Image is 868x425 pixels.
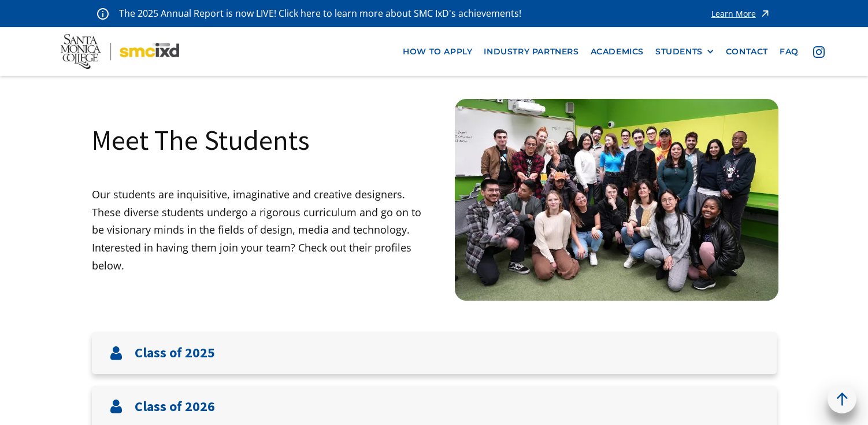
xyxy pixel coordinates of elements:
[97,8,109,20] img: icon - information - alert
[135,345,215,361] h3: Class of 2025
[585,41,650,62] a: Academics
[119,6,522,21] p: The 2025 Annual Report is now LIVE! Click here to learn more about SMC IxD's achievements!
[711,6,771,21] a: Learn More
[455,99,778,301] img: Santa Monica College IxD Students engaging with industry
[655,47,703,57] div: STUDENTS
[92,122,310,158] h1: Meet The Students
[720,41,774,62] a: contact
[774,41,804,62] a: faq
[109,400,123,413] img: User icon
[655,47,714,57] div: STUDENTS
[828,385,856,413] a: back to top
[397,41,478,62] a: how to apply
[759,6,771,21] img: icon - arrow - alert
[478,41,584,62] a: industry partners
[109,346,123,360] img: User icon
[61,34,179,69] img: Santa Monica College - SMC IxD logo
[813,46,825,58] img: icon - instagram
[711,10,756,18] div: Learn More
[92,186,435,274] p: Our students are inquisitive, imaginative and creative designers. These diverse students undergo ...
[135,398,215,415] h3: Class of 2026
